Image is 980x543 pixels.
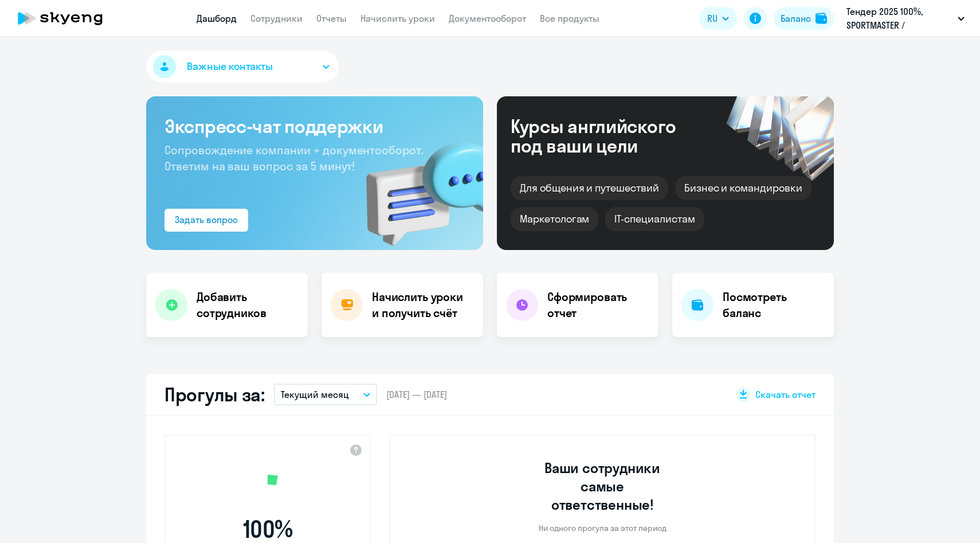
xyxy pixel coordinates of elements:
[605,207,704,231] div: IT-специалистам
[350,121,483,250] img: bg-img
[540,13,599,24] a: Все продукты
[511,207,598,231] div: Маркетологам
[197,289,299,321] h4: Добавить сотрудников
[723,289,825,321] h4: Посмотреть баланс
[187,59,273,74] span: Важные контакты
[781,11,811,25] div: Баланс
[146,50,339,83] button: Важные контакты
[164,383,265,406] h2: Прогулы за:
[164,143,424,173] span: Сопровождение компании + документооборот. Ответим на ваш вопрос за 5 минут!
[281,388,349,401] p: Текущий месяц
[164,115,465,138] h3: Экспресс-чат поддержки
[511,116,707,155] div: Курсы английского под ваши цели
[675,176,812,200] div: Бизнес и командировки
[511,176,668,200] div: Для общения и путешествий
[316,13,347,24] a: Отчеты
[250,13,303,24] a: Сотрудники
[539,523,667,533] p: Ни одного прогула за этот период
[841,5,970,32] button: Тендер 2025 100%, SPORTMASTER / Спортмастер
[202,515,334,543] span: 100 %
[274,384,377,405] button: Текущий месяц
[755,388,816,401] span: Скачать отчет
[386,388,447,401] span: [DATE] — [DATE]
[774,7,834,30] button: Балансbalance
[547,289,649,321] h4: Сформировать отчет
[360,13,435,24] a: Начислить уроки
[699,7,737,30] button: RU
[816,13,827,24] img: balance
[529,459,676,514] h3: Ваши сотрудники самые ответственные!
[707,11,718,25] span: RU
[449,13,526,24] a: Документооборот
[372,289,472,321] h4: Начислить уроки и получить счёт
[846,5,953,32] p: Тендер 2025 100%, SPORTMASTER / Спортмастер
[175,213,238,226] div: Задать вопрос
[164,209,248,232] button: Задать вопрос
[197,13,237,24] a: Дашборд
